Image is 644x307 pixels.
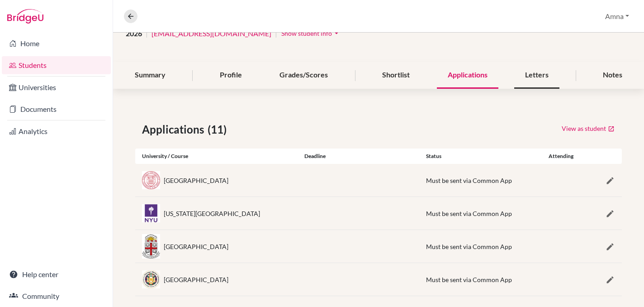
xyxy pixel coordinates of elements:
[209,62,253,89] div: Profile
[164,209,260,218] div: [US_STATE][GEOGRAPHIC_DATA]
[142,234,160,259] img: us_brow_05u3rpeo.jpeg
[142,121,208,138] span: Applications
[281,26,341,40] button: Show student infoarrow_drop_down
[592,62,633,89] div: Notes
[142,204,160,222] img: us_nyu_mu3e0q99.jpeg
[152,28,271,39] a: [EMAIL_ADDRESS][DOMAIN_NAME]
[541,152,582,160] div: Attending
[281,29,332,37] span: Show student info
[2,34,111,53] a: Home
[126,28,142,39] span: 2026
[426,210,512,217] span: Must be sent via Common App
[135,152,298,160] div: University / Course
[142,171,160,189] img: us_cor_p_98w037.jpeg
[164,275,228,284] div: [GEOGRAPHIC_DATA]
[514,62,559,89] div: Letters
[164,242,228,251] div: [GEOGRAPHIC_DATA]
[2,287,111,305] a: Community
[561,121,615,135] a: View as student
[332,29,341,38] i: arrow_drop_down
[298,152,419,160] div: Deadline
[142,270,160,288] img: us_cmu_367_tv8j.jpeg
[426,177,512,184] span: Must be sent via Common App
[2,56,111,74] a: Students
[419,152,541,160] div: Status
[7,9,43,24] img: Bridge-U
[146,28,148,39] span: |
[269,62,339,89] div: Grades/Scores
[426,276,512,283] span: Must be sent via Common App
[2,100,111,118] a: Documents
[601,8,633,25] button: Amna
[208,121,230,138] span: (11)
[124,62,176,89] div: Summary
[371,62,421,89] div: Shortlist
[437,62,498,89] div: Applications
[2,265,111,283] a: Help center
[426,243,512,250] span: Must be sent via Common App
[275,28,277,39] span: |
[164,176,228,185] div: [GEOGRAPHIC_DATA]
[2,122,111,140] a: Analytics
[2,78,111,96] a: Universities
